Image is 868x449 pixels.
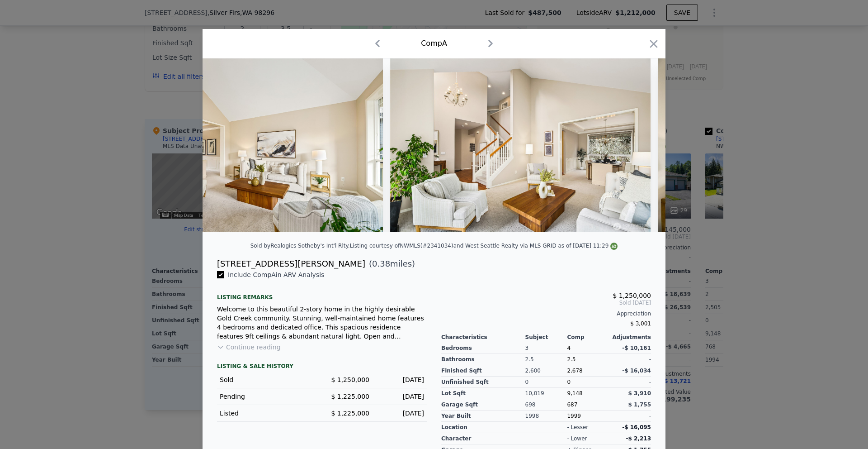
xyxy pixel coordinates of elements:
[525,377,567,388] div: 0
[525,354,567,365] div: 2.5
[365,258,415,270] span: ( miles)
[567,379,571,385] span: 0
[628,401,651,408] span: $ 1,755
[613,292,651,299] span: $ 1,250,000
[220,409,315,418] div: Listed
[567,390,582,396] span: 9,148
[441,399,525,411] div: Garage Sqft
[628,390,651,396] span: $ 3,910
[622,345,651,351] span: -$ 10,161
[525,399,567,411] div: 698
[567,368,582,374] span: 2,678
[250,243,350,249] div: Sold by Realogics Sotheby's Int'l Rlty .
[567,354,609,365] div: 2.5
[441,422,525,433] div: location
[331,410,369,417] span: $ 1,225,000
[350,243,618,249] div: Listing courtesy of NWMLS (#2341034) and West Seattle Realty via MLS GRID as of [DATE] 11:29
[441,365,525,377] div: Finished Sqft
[441,310,651,317] div: Appreciation
[220,375,315,384] div: Sold
[567,401,577,408] span: 687
[217,343,281,352] button: Continue reading
[567,334,609,341] div: Comp
[630,320,651,327] span: $ 3,001
[567,435,587,442] div: - lower
[567,411,609,422] div: 1999
[525,411,567,422] div: 1998
[610,243,618,250] img: NWMLS Logo
[441,411,525,422] div: Year Built
[217,258,365,270] div: [STREET_ADDRESS][PERSON_NAME]
[377,409,424,418] div: [DATE]
[372,259,390,268] span: 0.38
[441,388,525,399] div: Lot Sqft
[567,345,571,351] span: 4
[331,376,369,383] span: $ 1,250,000
[331,393,369,400] span: $ 1,225,000
[217,305,427,341] div: Welcome to this beautiful 2-story home in the highly desirable Gold Creek community. Stunning, we...
[441,377,525,388] div: Unfinished Sqft
[622,368,651,374] span: -$ 16,034
[609,411,651,422] div: -
[567,424,588,431] div: - lesser
[217,363,427,372] div: LISTING & SALE HISTORY
[220,392,315,401] div: Pending
[123,58,383,232] img: Property Img
[390,58,651,232] img: Property Img
[441,299,651,306] span: Sold [DATE]
[441,354,525,365] div: Bathrooms
[421,38,447,49] div: Comp A
[525,365,567,377] div: 2,600
[377,392,424,401] div: [DATE]
[609,377,651,388] div: -
[622,424,651,430] span: -$ 16,095
[377,375,424,384] div: [DATE]
[525,388,567,399] div: 10,019
[626,435,651,442] span: -$ 2,213
[441,433,525,444] div: character
[217,287,427,301] div: Listing remarks
[441,334,525,341] div: Characteristics
[609,354,651,365] div: -
[609,334,651,341] div: Adjustments
[525,334,567,341] div: Subject
[525,343,567,354] div: 3
[224,271,328,278] span: Include Comp A in ARV Analysis
[441,343,525,354] div: Bedrooms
